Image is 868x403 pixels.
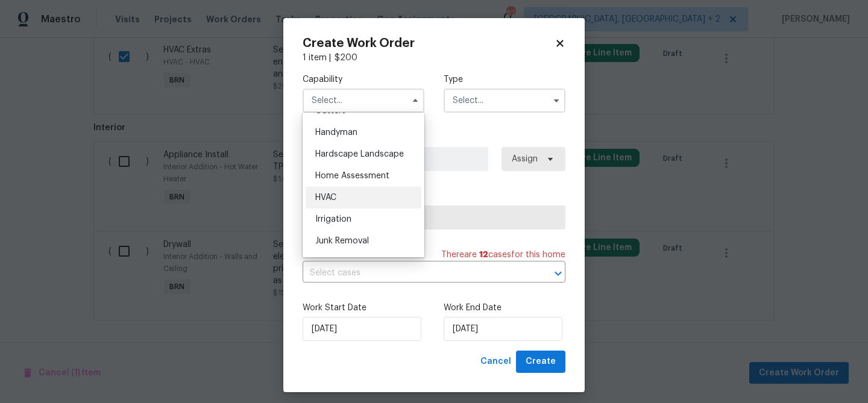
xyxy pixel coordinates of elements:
span: Handyman [315,128,357,137]
span: Cancel [480,354,511,369]
button: Hide options [408,93,423,108]
label: Work End Date [444,302,565,314]
span: There are case s for this home [441,249,565,261]
span: Assign [512,153,538,165]
label: Type [444,73,565,86]
span: Junk Removal [315,237,369,245]
button: Create [516,351,565,373]
span: Hardscape Landscape [315,150,404,158]
label: Work Order Manager [303,132,565,144]
label: Work Start Date [303,302,424,314]
button: Show options [549,93,564,108]
input: Select... [444,89,565,113]
input: Select cases [303,264,532,283]
div: 1 item | [303,52,565,64]
span: HVAC [315,193,336,202]
input: M/D/YYYY [303,317,421,341]
span: Create [526,354,556,369]
span: Select trade partner [313,211,555,223]
input: M/D/YYYY [444,317,562,341]
button: Cancel [476,351,516,373]
span: Home Assessment [315,172,389,180]
button: Open [550,265,567,282]
span: $ 200 [335,54,357,62]
span: 12 [479,251,488,259]
input: Select... [303,89,424,113]
label: Trade Partner [303,190,565,202]
h2: Create Work Order [303,37,555,49]
span: Irrigation [315,215,351,223]
label: Capability [303,73,424,86]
